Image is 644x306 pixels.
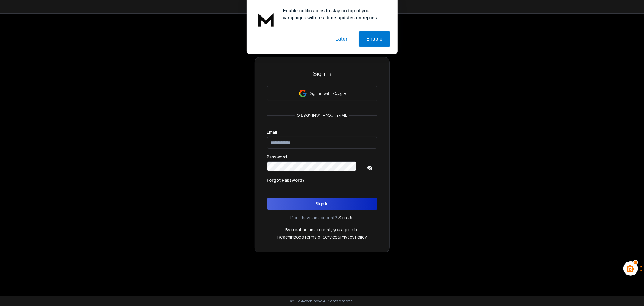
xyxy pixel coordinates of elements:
[290,299,354,304] p: © 2025 Reachinbox. All rights reserved.
[290,215,337,221] p: Don't have an account?
[267,198,377,210] button: Sign In
[295,113,349,118] p: or, sign in with your email
[304,234,338,240] a: Terms of Service
[328,31,355,47] button: Later
[340,234,367,240] a: Privacy Policy
[267,155,287,159] label: Password
[310,90,346,96] p: Sign in with Google
[278,7,390,21] div: Enable notifications to stay on top of your campaigns with real-time updates on replies.
[285,227,359,233] p: By creating an account, you agree to
[338,215,354,221] a: Sign Up
[267,70,377,78] h3: Sign In
[254,7,278,31] img: notification icon
[277,234,367,240] p: ReachInbox's &
[359,31,390,47] button: Enable
[267,177,305,183] p: Forgot Password?
[267,130,277,134] label: Email
[267,86,377,101] button: Sign in with Google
